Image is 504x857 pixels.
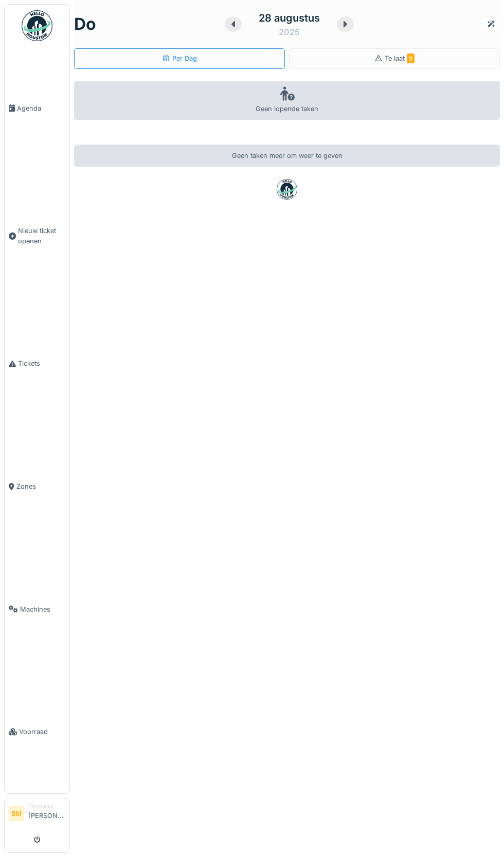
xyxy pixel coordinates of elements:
a: Voorraad [5,671,69,794]
span: Voorraad [19,727,65,737]
span: Agenda [17,103,65,113]
span: 9 [407,53,415,63]
div: 28 augustus [259,10,320,26]
a: BM Technicus[PERSON_NAME] [9,802,65,827]
img: badge-BVDL4wpA.svg [277,179,297,200]
div: Geen taken meer om weer te geven [74,145,500,167]
span: Machines [20,604,65,614]
div: Per Dag [162,53,197,63]
li: [PERSON_NAME] [28,802,65,825]
a: Nieuw ticket openen [5,170,69,302]
a: Machines [5,548,69,671]
a: Agenda [5,47,69,170]
img: Badge_color-CXgf-gQk.svg [22,10,52,41]
h1: do [74,14,96,34]
span: Zones [16,481,65,491]
div: 2025 [279,26,300,38]
a: Tickets [5,302,69,425]
span: Nieuw ticket openen [18,226,65,245]
span: Te laat [385,55,415,62]
span: Tickets [18,359,65,368]
li: BM [9,806,24,822]
div: Geen lopende taken [74,81,500,120]
div: Technicus [28,802,65,810]
a: Zones [5,425,69,548]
